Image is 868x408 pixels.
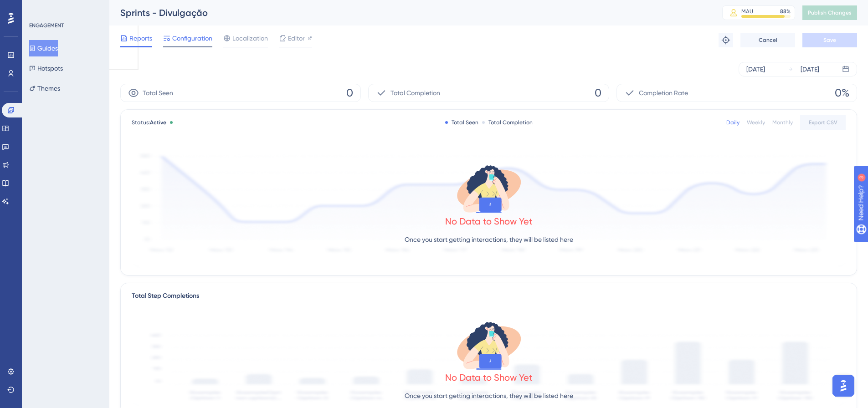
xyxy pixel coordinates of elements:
[740,33,795,47] button: Cancel
[595,86,601,100] span: 0
[482,119,533,126] div: Total Completion
[802,33,857,47] button: Save
[830,372,857,399] iframe: UserGuiding AI Assistant Launcher
[172,33,212,44] span: Configuration
[132,291,199,301] div: Total Step Completions
[21,2,57,13] span: Need Help?
[835,86,849,100] span: 0%
[801,64,819,75] div: [DATE]
[120,6,699,19] div: Sprints - Divulgação
[809,119,837,126] span: Export CSV
[772,119,793,126] div: Monthly
[405,390,573,401] p: Once you start getting interactions, they will be listed here
[129,33,152,44] span: Reports
[132,119,166,126] span: Status:
[445,119,478,126] div: Total Seen
[390,87,440,98] span: Total Completion
[802,5,857,20] button: Publish Changes
[639,87,688,98] span: Completion Rate
[405,234,573,245] p: Once you start getting interactions, they will be listed here
[29,40,58,56] button: Guides
[823,36,836,44] span: Save
[445,215,533,228] div: No Data to Show Yet
[150,119,166,126] span: Active
[808,9,852,16] span: Publish Changes
[741,8,753,15] div: MAU
[232,33,268,44] span: Localization
[746,64,765,75] div: [DATE]
[759,36,777,44] span: Cancel
[445,371,533,384] div: No Data to Show Yet
[780,8,791,15] div: 88 %
[288,33,305,44] span: Editor
[726,119,740,126] div: Daily
[63,5,66,12] div: 3
[747,119,765,126] div: Weekly
[143,87,173,98] span: Total Seen
[800,115,846,130] button: Export CSV
[29,80,60,97] button: Themes
[346,86,353,100] span: 0
[29,60,63,76] button: Hotspots
[29,22,64,29] div: ENGAGEMENT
